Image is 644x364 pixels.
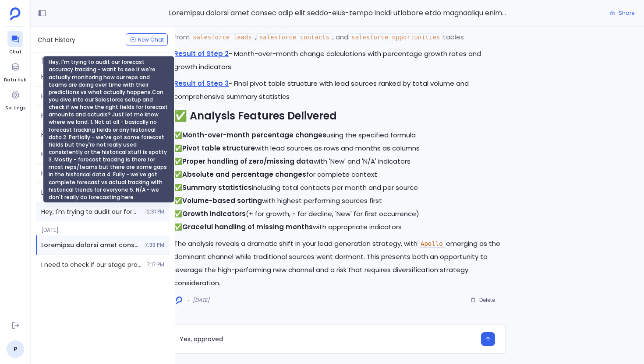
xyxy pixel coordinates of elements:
span: New Chat [138,37,164,42]
textarea: Yes, approved [180,335,476,343]
span: I need to check if our stage probabilities are actually aligned with real close rates. Can you pu... [41,260,142,269]
span: Chat [7,49,23,56]
span: [DATE] [36,221,170,234]
span: 7:33 PM [145,241,164,248]
img: logo [176,296,182,304]
strong: ✅ Analysis Features Delivered [174,108,337,123]
p: The analysis reveals a dramatic shift in your lead generation strategy, with emerging as the domi... [174,237,501,290]
span: Settings [5,105,25,112]
strong: Growth indicators [182,209,246,218]
span: Data Hub [4,77,26,84]
span: Chat History [38,35,75,44]
code: Apollo [418,240,446,248]
button: Delete [465,294,501,307]
span: [DATE] [36,53,170,65]
strong: Absolute and percentage changes [182,170,306,179]
a: Data Hub [4,59,26,84]
p: - Final pivot table structure with lead sources ranked by total volume and comprehensive summary ... [174,77,501,103]
p: - Month-over-month change calculations with percentage growth rates and growth indicators [174,47,501,73]
a: P [7,340,24,358]
strong: Volume-based sorting [182,196,262,205]
span: Share [619,10,634,17]
span: Delete [479,297,495,304]
span: 12:31 PM [145,208,164,215]
p: ✅ using the specified formula ✅ with lead sources as rows and months as columns ✅ with 'New' and ... [174,129,501,234]
a: Settings [5,87,25,112]
strong: Graceful handling of missing months [182,222,313,231]
strong: Summary statistics [182,183,252,192]
strong: Month-over-month percentage changes [182,130,326,140]
span: Hey, I'm trying to audit our forecast accuracy tracking - want to see if we're actually monitorin... [41,207,140,216]
span: 7:17 PM [147,261,164,268]
img: petavue logo [10,7,21,21]
div: Hey, I'm trying to audit our forecast accuracy tracking - want to see if we're actually monitorin... [43,56,174,203]
strong: Proper handling of zero/missing data [182,157,314,166]
a: Result of Step 3 [174,79,229,88]
span: Transform monthly lead source data into month-over-month growth analysis with percentage changes ... [169,7,506,19]
a: Result of Step 2 [174,49,229,58]
button: New Chat [126,33,168,46]
span: [DATE] [193,297,209,304]
span: Transform monthly lead source data into month-over-month growth analysis with percentage changes ... [41,241,139,249]
a: Chat [7,31,23,56]
button: Share [605,7,640,19]
strong: Pivot table structure [182,143,255,153]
